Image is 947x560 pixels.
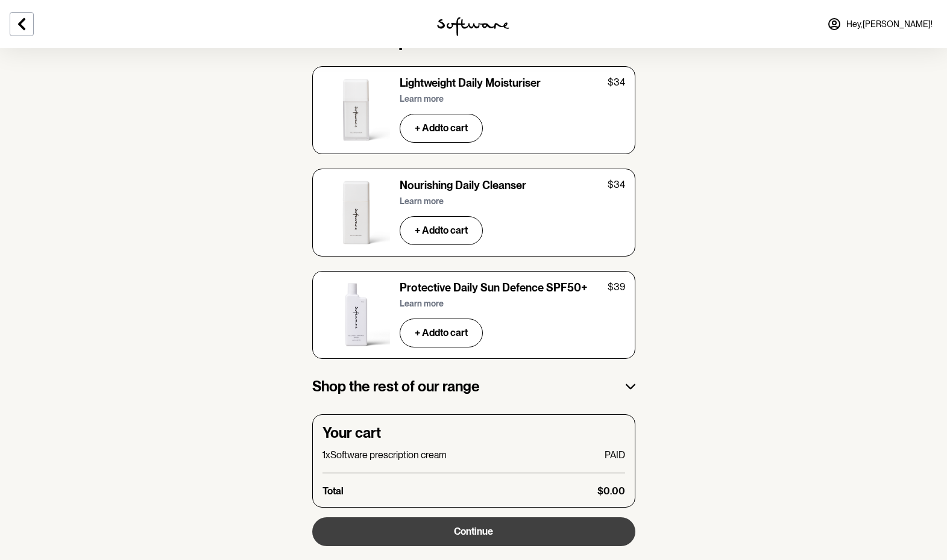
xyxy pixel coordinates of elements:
a: Hey,[PERSON_NAME]! [820,10,940,39]
button: + Addto cart [400,319,483,347]
p: Learn more [400,196,444,207]
button: Continue [312,517,635,546]
p: 1 x Software prescription cream [322,449,447,461]
img: software logo [437,17,509,36]
h6: Nourishing Daily Cleanser [400,179,526,192]
button: Learn more [400,291,448,316]
h6: Lightweight Daily Moisturiser [400,76,541,90]
span: Hey, [PERSON_NAME] ! [846,19,933,30]
p: Learn more [400,94,444,104]
p: $34 [608,76,625,88]
p: $0.00 [597,485,625,497]
button: Shop the rest of our range [312,364,635,410]
p: Total [322,485,344,497]
button: + Addto cart [400,114,483,143]
button: + Addto cart [400,216,483,245]
p: $34 [608,179,625,190]
button: Learn more [400,189,448,214]
span: Continue [454,526,493,537]
p: $39 [608,281,625,293]
h3: Shop the rest of our range [312,378,480,396]
h6: Protective Daily Sun Defence SPF50+ [400,281,588,294]
h4: Your cart [322,425,625,442]
p: Learn more [400,299,444,309]
p: PAID [605,449,625,461]
button: Learn more [400,87,448,111]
